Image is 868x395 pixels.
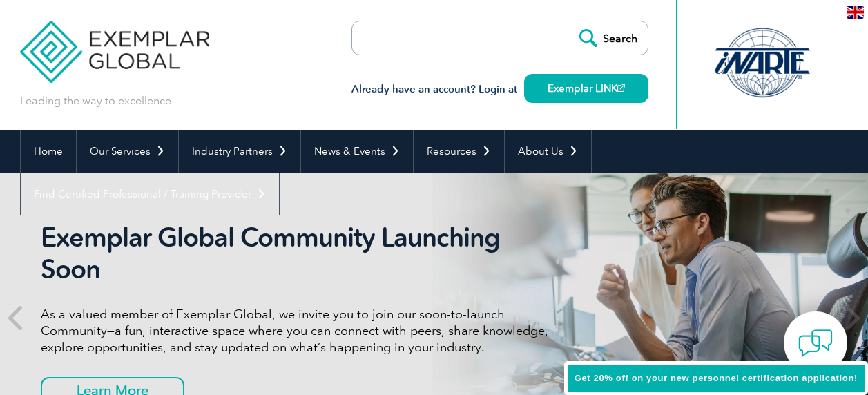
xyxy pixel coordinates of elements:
a: About Us [505,130,591,173]
img: en [847,6,864,19]
a: Resources [414,130,504,173]
a: Exemplar LINK [524,74,648,103]
p: As a valued member of Exemplar Global, we invite you to join our soon-to-launch Community—a fun, ... [41,306,559,356]
h2: Exemplar Global Community Launching Soon [41,222,559,285]
img: contact-chat.png [798,326,833,360]
img: open_square.png [617,84,625,92]
input: Search [572,21,648,55]
p: Leading the way to excellence [20,93,171,108]
a: Find Certified Professional / Training Provider [21,173,279,215]
h3: Already have an account? Login at [351,81,648,98]
a: Our Services [77,130,178,173]
a: News & Events [301,130,413,173]
a: Home [21,130,76,173]
a: Industry Partners [179,130,300,173]
span: Get 20% off on your new personnel certification application! [575,373,858,383]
